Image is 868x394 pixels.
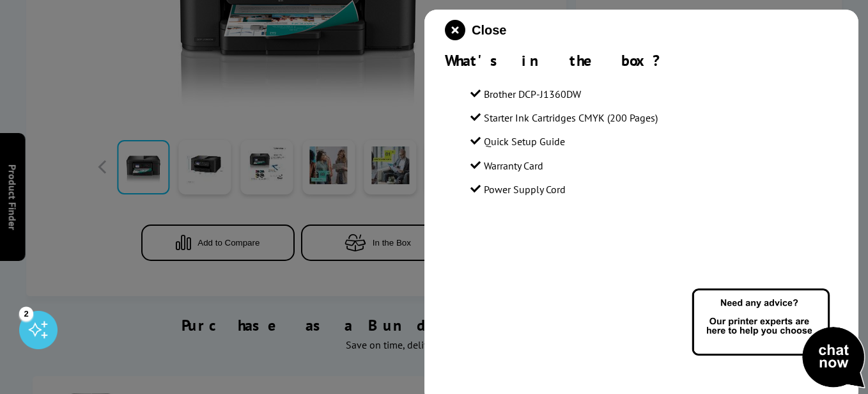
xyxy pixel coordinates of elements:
div: What's in the box? [445,51,838,70]
span: Starter Ink Cartridges CMYK (200 Pages) [484,111,658,124]
span: Brother DCP-J1360DW [484,88,581,100]
span: Power Supply Cord [484,183,566,196]
img: Open Live Chat window [689,287,868,391]
span: Close [472,23,506,38]
button: close modal [445,20,506,40]
div: 2 [19,306,33,320]
span: Warranty Card [484,159,543,172]
span: Quick Setup Guide [484,135,565,148]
